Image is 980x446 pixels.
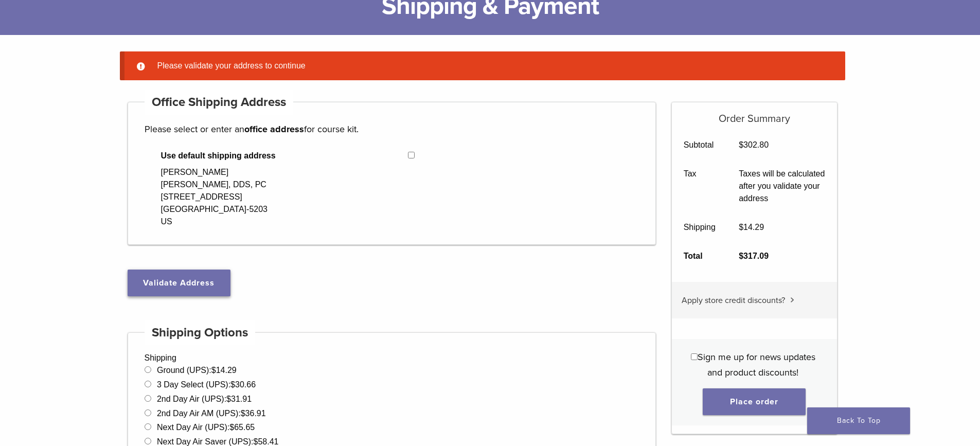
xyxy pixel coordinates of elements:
h4: Shipping Options [145,320,256,345]
th: Total [672,242,727,271]
input: Sign me up for news updates and product discounts! [691,353,698,360]
a: Back To Top [807,407,910,434]
bdi: 30.66 [230,380,256,389]
p: Please select or enter an for course kit. [145,121,639,137]
li: Please validate your address to continue [153,60,829,72]
td: Taxes will be calculated after you validate your address [727,159,837,213]
h5: Order Summary [672,102,837,125]
span: Sign me up for news updates and product discounts! [698,351,815,378]
span: $ [739,140,743,149]
button: Place order [703,388,806,415]
span: $ [241,409,245,418]
label: 2nd Day Air AM (UPS): [157,409,266,418]
bdi: 36.91 [241,409,266,418]
span: $ [739,252,743,260]
span: $ [739,223,743,231]
label: Next Day Air (UPS): [157,423,255,432]
span: $ [230,380,235,389]
bdi: 317.09 [739,252,769,260]
bdi: 65.65 [229,423,255,432]
bdi: 14.29 [739,223,764,231]
label: Next Day Air Saver (UPS): [157,437,279,446]
span: $ [211,366,216,374]
span: Use default shipping address [161,150,408,162]
th: Subtotal [672,131,727,159]
label: 2nd Day Air (UPS): [157,395,252,403]
th: Shipping [672,213,727,242]
img: caret.svg [790,297,794,302]
span: $ [226,395,231,403]
span: $ [229,423,234,432]
strong: office address [244,123,304,135]
span: Apply store credit discounts? [682,295,785,306]
th: Tax [672,159,727,213]
div: [PERSON_NAME] [PERSON_NAME], DDS, PC [STREET_ADDRESS] [GEOGRAPHIC_DATA]-5203 US [161,166,268,228]
bdi: 14.29 [211,366,237,374]
bdi: 302.80 [739,140,769,149]
span: $ [254,437,258,446]
bdi: 31.91 [226,395,252,403]
h4: Office Shipping Address [145,90,294,115]
bdi: 58.41 [254,437,279,446]
label: Ground (UPS): [157,366,237,374]
label: 3 Day Select (UPS): [157,380,256,389]
button: Validate Address [128,270,230,296]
